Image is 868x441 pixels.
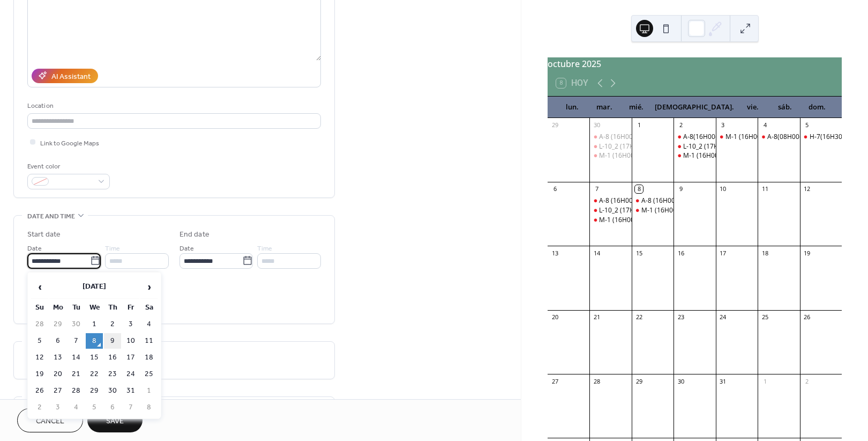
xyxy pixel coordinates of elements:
div: A-8 (16H00-17H00)CAN 2 [641,196,718,205]
td: 29 [49,317,66,332]
div: M-1 (16H00-17H00)CAN 1 [716,133,758,142]
div: 1 [761,377,769,385]
div: 24 [719,313,727,321]
div: M-1 (16H00-17H00) CAN2 [683,151,761,160]
div: M-1 (16H00-17H00) CAN#2 [599,151,682,160]
th: Tu [68,300,85,315]
td: 14 [68,350,85,365]
button: Save [87,408,143,432]
span: › [141,276,157,298]
div: 1 [635,121,643,129]
td: 6 [104,400,121,415]
td: 1 [140,383,158,399]
div: L-10_2 (17H30-18H30) CAN1 [674,142,715,151]
div: 14 [593,249,601,257]
div: A-8(16H00-17H00) CA#1 [683,133,758,142]
span: Date [179,242,194,254]
div: 11 [761,185,769,193]
span: Time [257,242,272,254]
div: 8 [635,185,643,193]
td: 22 [86,366,103,382]
div: 22 [635,313,643,321]
td: 10 [122,333,139,349]
th: Th [104,300,121,315]
td: 17 [122,350,139,365]
button: Cancel [17,408,83,432]
div: 16 [677,249,685,257]
div: vie. [737,97,769,118]
td: 3 [49,400,66,415]
div: sáb. [769,97,801,118]
td: 6 [49,333,66,349]
th: Su [31,300,48,315]
div: 5 [803,121,811,129]
div: 30 [677,377,685,385]
div: lun. [556,97,588,118]
div: 6 [551,185,559,193]
td: 2 [31,400,48,415]
div: 25 [761,313,769,321]
td: 16 [104,350,121,365]
td: 4 [140,317,158,332]
td: 12 [31,350,48,365]
div: 4 [761,121,769,129]
td: 5 [31,333,48,349]
div: 10 [719,185,727,193]
div: 3 [719,121,727,129]
td: 24 [122,366,139,382]
th: [DATE] [49,276,139,299]
span: Date and time [27,211,75,222]
span: Time [105,242,120,254]
td: 8 [86,333,103,349]
div: A-8(08H00-09H00)CAN#1 [767,133,845,142]
td: 27 [49,383,66,399]
th: Sa [140,300,158,315]
div: M-1 (16H00-17H00)CAN 1 [641,206,720,215]
div: 17 [719,249,727,257]
div: 20 [551,313,559,321]
div: 13 [551,249,559,257]
div: A-8(08H00-09H00)CAN#1 [758,133,799,142]
div: 31 [719,377,727,385]
td: 11 [140,333,158,349]
div: M-1 (16H00-17H00)CAN 1 [599,216,677,225]
div: A-8 (16H00-17H00) CAN#1 [589,133,631,142]
div: H-7(16H30-17H30) CAN#1 [800,133,842,142]
div: M-1 (16H00-17H00)CAN 1 [632,206,674,215]
div: A-8 (16H00-17H00) CAN#1 [599,133,680,142]
td: 8 [140,400,158,415]
div: L-10_2 (17H30-18H30) CAN1 [589,142,631,151]
td: 7 [122,400,139,415]
div: dom. [801,97,833,118]
div: 19 [803,249,811,257]
td: 9 [104,333,121,349]
td: 15 [86,350,103,365]
div: M-1 (16H00-17H00)CAN 1 [725,133,804,142]
td: 23 [104,366,121,382]
td: 3 [122,317,139,332]
div: 7 [593,185,601,193]
td: 26 [31,383,48,399]
div: M-1 (16H00-17H00) CAN2 [674,151,715,160]
td: 5 [86,400,103,415]
td: 19 [31,366,48,382]
div: 12 [803,185,811,193]
button: AI Assistant [32,69,98,83]
div: A-8 (16H00-17H00)CAN 2 [589,196,631,205]
td: 28 [68,383,85,399]
td: 13 [49,350,66,365]
div: 2 [803,377,811,385]
div: End date [179,229,209,240]
td: 7 [68,333,85,349]
span: Date [27,242,42,254]
div: [DEMOGRAPHIC_DATA]. [652,97,737,118]
td: 18 [140,350,158,365]
div: L-10_2 (17H30-18H30)CAN 2 [599,206,685,215]
span: Save [106,416,124,427]
td: 28 [31,317,48,332]
td: 30 [104,383,121,399]
th: We [86,300,103,315]
div: 9 [677,185,685,193]
span: Cancel [36,416,64,427]
div: A-8 (16H00-17H00)CAN 2 [599,196,676,205]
